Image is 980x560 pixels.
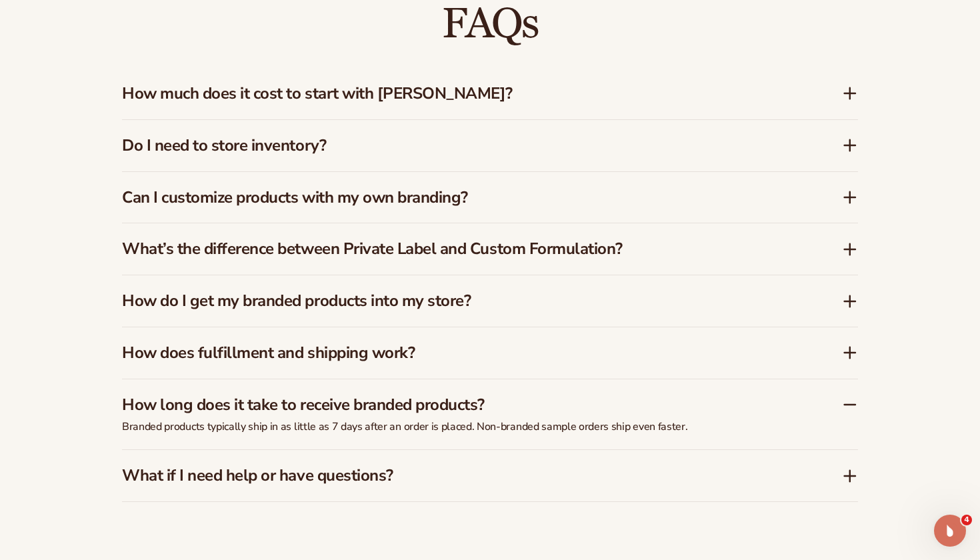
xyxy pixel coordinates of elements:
h3: What if I need help or have questions? [122,466,802,485]
h3: What’s the difference between Private Label and Custom Formulation? [122,239,802,259]
iframe: Intercom live chat [934,515,966,547]
h3: How long does it take to receive branded products? [122,395,802,415]
span: 4 [961,515,972,525]
h3: Do I need to store inventory? [122,136,802,155]
p: Branded products typically ship in as little as 7 days after an order is placed. Non-branded samp... [122,420,789,434]
h3: How do I get my branded products into my store? [122,291,802,311]
h3: How does fulfillment and shipping work? [122,343,802,363]
h3: How much does it cost to start with [PERSON_NAME]? [122,84,802,103]
h2: FAQs [122,2,858,47]
h3: Can I customize products with my own branding? [122,188,802,207]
